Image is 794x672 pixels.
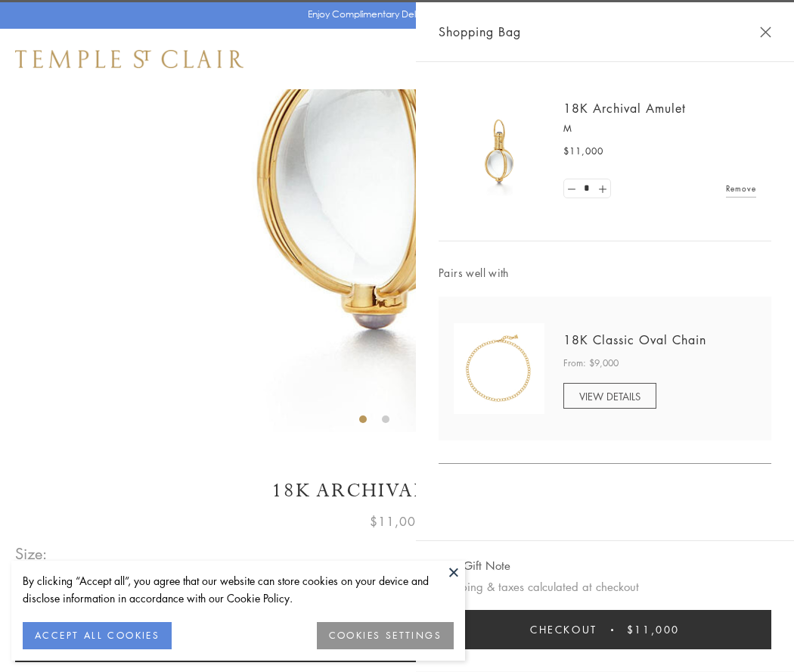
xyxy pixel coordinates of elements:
[23,572,454,607] div: By clicking “Accept all”, you agree that our website can store cookies on your device and disclos...
[726,180,756,197] a: Remove
[439,264,771,282] span: Pairs well with
[530,621,597,638] span: Checkout
[439,22,521,42] span: Shopping Bag
[454,106,544,197] img: 18K Archival Amulet
[563,383,656,409] a: VIEW DETAILS
[563,144,603,159] span: $11,000
[579,389,640,403] span: VIEW DETAILS
[563,356,619,371] span: From: $9,000
[15,478,779,504] h1: 18K Archival Amulet
[564,179,579,198] a: Set quantity to 0
[563,331,706,348] a: 18K Classic Oval Chain
[439,610,771,649] button: Checkout $11,000
[15,50,243,68] img: Temple St. Clair
[23,622,172,649] button: ACCEPT ALL COOKIES
[760,26,771,38] button: Close Shopping Bag
[317,622,454,649] button: COOKIES SETTINGS
[308,7,479,22] p: Enjoy Complimentary Delivery & Returns
[439,577,771,596] p: Shipping & taxes calculated at checkout
[627,621,680,638] span: $11,000
[439,556,510,575] button: Add Gift Note
[594,179,609,198] a: Set quantity to 2
[563,121,756,136] p: M
[454,323,544,414] img: N88865-OV18
[15,541,48,566] span: Size:
[370,512,424,531] span: $11,000
[563,100,686,117] a: 18K Archival Amulet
